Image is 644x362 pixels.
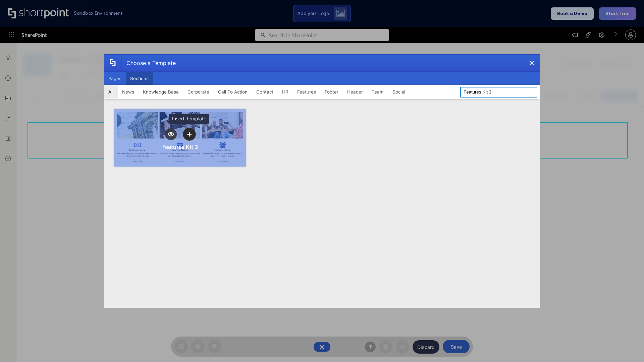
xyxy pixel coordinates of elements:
button: Corporate [183,85,214,99]
button: Social [388,85,410,99]
button: All [104,85,118,99]
div: Features Kit 3 [162,143,198,150]
button: Call To Action [214,85,252,99]
button: Header [343,85,367,99]
button: News [118,85,139,99]
button: Contact [252,85,278,99]
div: template selector [104,54,540,308]
button: Sections [126,72,153,85]
button: Knowledge Base [139,85,183,99]
button: Features [293,85,320,99]
iframe: Chat Widget [610,330,644,362]
button: Pages [104,72,126,85]
button: Footer [320,85,343,99]
button: Team [367,85,388,99]
button: HR [278,85,293,99]
div: Choose a Template [121,55,176,71]
input: Search [460,87,537,98]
